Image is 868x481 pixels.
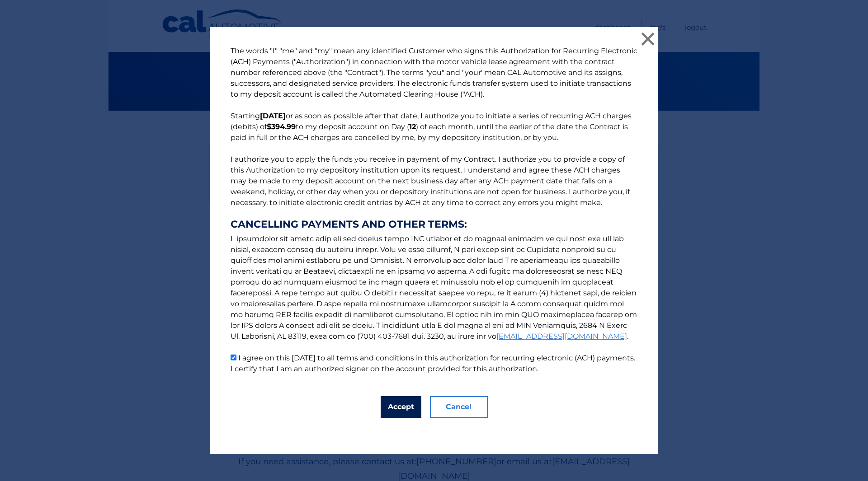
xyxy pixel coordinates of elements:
[496,332,627,341] a: [EMAIL_ADDRESS][DOMAIN_NAME]
[231,219,637,230] strong: CANCELLING PAYMENTS AND OTHER TERMS:
[222,46,646,374] p: The words "I" "me" and "my" mean any identified Customer who signs this Authorization for Recurri...
[260,112,286,120] b: [DATE]
[231,354,635,373] label: I agree on this [DATE] to all terms and conditions in this authorization for recurring electronic...
[409,122,416,131] b: 12
[381,396,421,418] button: Accept
[267,122,296,131] b: $394.99
[639,30,657,48] button: ×
[430,396,488,418] button: Cancel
